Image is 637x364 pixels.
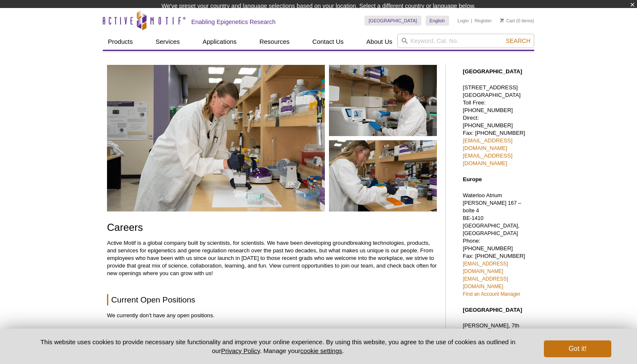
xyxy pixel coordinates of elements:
[500,18,515,24] a: Cart
[463,307,522,313] strong: [GEOGRAPHIC_DATA]
[463,176,482,182] strong: Europe
[107,222,437,234] h1: Careers
[463,68,522,75] strong: [GEOGRAPHIC_DATA]
[500,16,534,26] li: (0 items)
[463,291,520,297] a: Find an Account Manager
[191,18,276,26] h2: Enabling Epigenetics Research
[254,34,295,50] a: Resources
[397,34,534,48] input: Keyword, Cat. No.
[544,340,611,357] button: Got it!
[107,294,437,305] h2: Current Open Positions
[103,34,138,50] a: Products
[361,34,398,50] a: About Us
[150,34,185,50] a: Services
[463,192,530,298] p: Waterloo Atrium Phone: [PHONE_NUMBER] Fax: [PHONE_NUMBER]
[500,18,504,22] img: Your Cart
[364,16,421,26] a: [GEOGRAPHIC_DATA]
[506,37,530,44] span: Search
[463,276,508,289] a: [EMAIL_ADDRESS][DOMAIN_NAME]
[458,18,469,24] a: Login
[463,261,508,274] a: [EMAIL_ADDRESS][DOMAIN_NAME]
[463,137,512,151] a: [EMAIL_ADDRESS][DOMAIN_NAME]
[300,347,342,354] button: cookie settings
[221,347,260,354] a: Privacy Policy
[474,18,492,24] a: Register
[463,200,521,236] span: [PERSON_NAME] 167 – boîte 4 BE-1410 [GEOGRAPHIC_DATA], [GEOGRAPHIC_DATA]
[107,312,437,319] p: We currently don't have any open positions.
[426,16,449,26] a: English
[341,6,363,26] img: Change Here
[471,16,472,26] li: |
[107,65,437,211] img: Careers at Active Motif
[463,153,512,166] a: [EMAIL_ADDRESS][DOMAIN_NAME]
[463,84,530,167] p: [STREET_ADDRESS] [GEOGRAPHIC_DATA] Toll Free: [PHONE_NUMBER] Direct: [PHONE_NUMBER] Fax: [PHONE_N...
[107,239,437,277] p: Active Motif is a global company built by scientists, for scientists. We have been developing gro...
[26,337,530,355] p: This website uses cookies to provide necessary site functionality and improve your online experie...
[198,34,242,50] a: Applications
[307,34,348,50] a: Contact Us
[503,37,533,45] button: Search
